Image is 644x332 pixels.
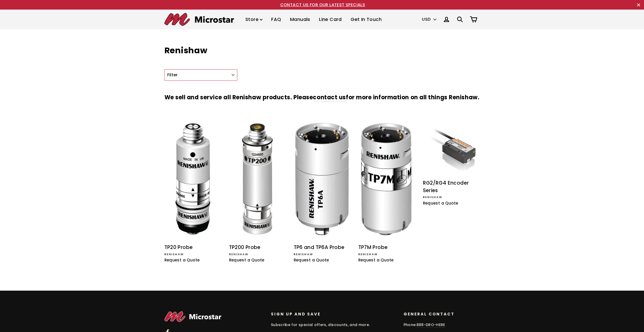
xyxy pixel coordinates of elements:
div: TP20 Probe [164,244,221,251]
a: contact us [313,93,346,102]
img: Microstar Electronics [164,311,222,322]
div: Renishaw [229,252,286,257]
a: FAQ [267,12,285,27]
a: TP7M Probe TP7M Probe Renishaw Request a Quote [358,123,415,265]
img: Microstar Electronics [164,13,234,26]
a: TP20 Probe TP20 Probe Renishaw Request a Quote [164,123,221,265]
div: Renishaw [423,195,480,200]
p: Phone: [404,322,477,328]
h1: Renishaw [164,45,480,56]
img: RG2/RG4 Encoder Series [424,123,478,174]
img: TP200 Probe [230,123,284,235]
h3: We sell and service all Renishaw products. Please for more information on all things Renishaw. [164,86,480,109]
p: General Contact [404,311,477,317]
ul: Primary [241,12,385,27]
div: TP7M Probe [358,244,415,251]
a: 888-DRO-HERE [416,322,445,328]
div: Renishaw [294,252,351,257]
a: Store [241,12,266,27]
div: TP6 and TP6A Probe [294,244,351,251]
span: Request a Quote [229,257,264,263]
div: Renishaw [164,252,221,257]
a: Get In Touch [347,12,385,27]
p: Sign up and save [271,311,396,317]
a: RG2/RG4 Encoder Series RG2/RG4 Encoder Series Renishaw Request a Quote [423,123,480,208]
img: TP6 and TP6A Probe [295,123,349,235]
a: Line Card [315,12,346,27]
img: TP20 Probe [166,123,220,235]
a: TP200 Probe TP200 Probe Renishaw Request a Quote [229,123,286,265]
a: CONTACT US FOR OUR LATEST SPECIALS [280,2,365,8]
span: Request a Quote [164,257,200,263]
span: Request a Quote [423,200,458,206]
a: Manuals [286,12,314,27]
span: Request a Quote [294,257,329,263]
a: TP6 and TP6A Probe TP6 and TP6A Probe Renishaw Request a Quote [294,123,351,265]
div: TP200 Probe [229,244,286,251]
div: Renishaw [358,252,415,257]
p: Subscribe for special offers, discounts, and more. [271,322,396,328]
img: TP7M Probe [360,123,414,235]
div: RG2/RG4 Encoder Series [423,179,480,194]
span: Request a Quote [358,257,394,263]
